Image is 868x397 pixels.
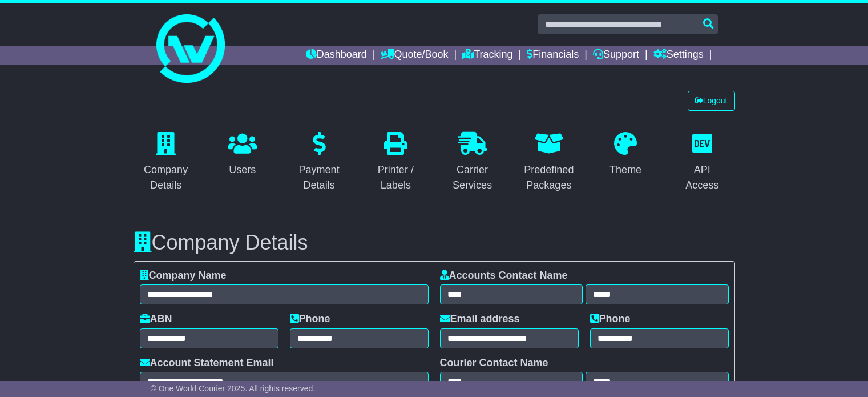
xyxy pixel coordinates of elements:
[440,357,548,370] label: Courier Contact Name
[286,128,352,197] a: Payment Details
[294,162,344,193] div: Payment Details
[141,162,191,193] div: Company Details
[381,46,448,65] a: Quote/Book
[140,357,274,370] label: Account Statement Email
[669,128,734,197] a: API Access
[134,128,199,197] a: Company Details
[590,313,631,326] label: Phone
[602,128,649,182] a: Theme
[440,128,505,197] a: Carrier Services
[290,313,330,326] label: Phone
[609,162,641,178] div: Theme
[677,162,727,193] div: API Access
[440,313,520,326] label: Email address
[140,313,172,326] label: ABN
[306,46,367,65] a: Dashboard
[228,162,257,178] div: Users
[440,270,568,282] label: Accounts Contact Name
[370,162,421,193] div: Printer / Labels
[653,46,704,65] a: Settings
[462,46,512,65] a: Tracking
[134,231,735,254] h3: Company Details
[688,91,735,111] a: Logout
[593,46,639,65] a: Support
[363,128,428,197] a: Printer / Labels
[524,162,574,193] div: Predefined Packages
[516,128,582,197] a: Predefined Packages
[447,162,498,193] div: Carrier Services
[527,46,579,65] a: Financials
[140,270,227,282] label: Company Name
[221,128,264,182] a: Users
[151,384,316,393] span: © One World Courier 2025. All rights reserved.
